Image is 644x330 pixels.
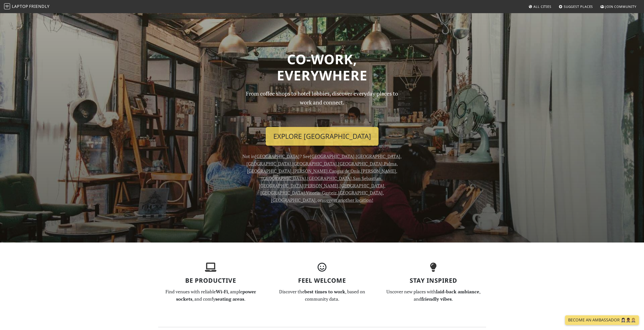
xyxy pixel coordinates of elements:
[340,183,384,189] a: [GEOGRAPHIC_DATA]
[384,161,397,167] a: Palma
[322,197,373,203] a: suggest another location!
[215,296,244,302] strong: seating areas
[158,51,486,83] h1: Co-work, Everywhere
[4,3,10,9] img: LaptopFriendly
[12,4,28,9] span: Laptop
[242,153,402,203] span: Not in ? See , , , , , , , , , , , , , , , , , , , or
[564,4,593,9] span: Suggest Places
[216,289,228,295] strong: Wi-Fi
[526,2,553,11] a: All Cities
[605,4,636,9] span: Join Community
[557,2,595,11] a: Suggest Places
[266,127,379,146] a: Explore [GEOGRAPHIC_DATA]
[29,4,49,9] span: Friendly
[565,315,639,325] a: Become an Ambassador 🤵🏻‍♀️🤵🏾‍♂️🤵🏼‍♀️
[338,190,383,196] a: [GEOGRAPHIC_DATA]
[269,288,375,303] p: Discover the , based on community data.
[356,153,400,159] a: [GEOGRAPHIC_DATA]
[293,168,328,174] a: [PERSON_NAME]
[158,288,263,303] p: Find venues with reliable , ample , and comfy .
[246,161,291,167] a: [GEOGRAPHIC_DATA]
[436,289,479,295] strong: laid-back ambiance
[421,296,452,302] strong: friendly vibes
[158,277,263,284] h3: Be Productive
[329,168,360,174] a: Cangas de Onís
[261,175,306,181] a: [GEOGRAPHIC_DATA]
[4,2,50,11] a: LaptopFriendly LaptopFriendly
[310,153,355,159] a: [GEOGRAPHIC_DATA]
[598,2,638,11] a: Join Community
[381,288,486,303] p: Uncover new places with , and .
[259,183,338,189] a: [GEOGRAPHIC_DATA][PERSON_NAME]
[260,190,305,196] a: [GEOGRAPHIC_DATA]
[533,4,551,9] span: All Cities
[304,289,345,295] strong: best times to work
[255,153,300,159] a: [GEOGRAPHIC_DATA]
[307,175,352,181] a: [GEOGRAPHIC_DATA]
[381,277,486,284] h3: Stay Inspired
[247,168,292,174] a: [GEOGRAPHIC_DATA]
[269,277,375,284] h3: Feel Welcome
[271,197,316,203] a: [GEOGRAPHIC_DATA]
[306,190,337,196] a: Vitoria-Gasteiz
[292,161,337,167] a: [GEOGRAPHIC_DATA]
[353,175,381,181] a: San Sebastian
[242,89,403,123] p: From coffee shops to hotel lobbies, discover everyday places to work and connect.
[338,161,383,167] a: [GEOGRAPHIC_DATA]
[361,168,396,174] a: [PERSON_NAME]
